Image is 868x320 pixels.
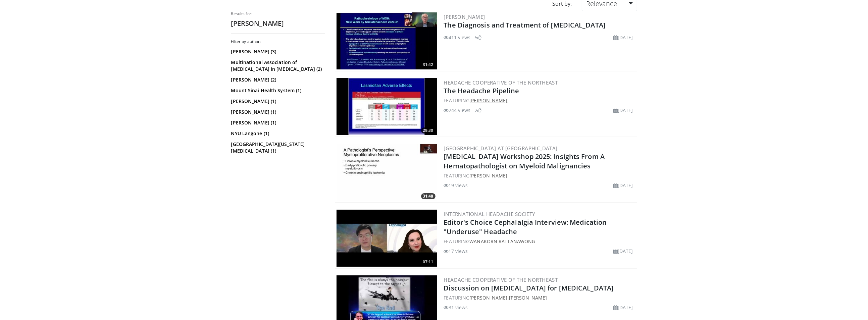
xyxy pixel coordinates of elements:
a: [GEOGRAPHIC_DATA] at [GEOGRAPHIC_DATA] [444,145,558,152]
h2: [PERSON_NAME] [231,19,325,28]
img: c2477d00-94af-4f71-abd9-2a5148225c2c.300x170_q85_crop-smart_upscale.jpg [337,12,437,69]
a: Discussion on [MEDICAL_DATA] for [MEDICAL_DATA] [444,283,614,292]
a: [PERSON_NAME] [444,13,485,20]
span: 31:48 [421,193,436,199]
a: Mount Sinai Health System (1) [231,87,323,94]
span: 29:30 [421,127,436,134]
a: [PERSON_NAME] [469,172,507,179]
li: 19 views [444,182,468,189]
img: d79bede4-f085-4fa3-98a0-e5f4303845b8.300x170_q85_crop-smart_upscale.jpg [337,144,437,201]
li: 411 views [444,34,471,41]
a: Headache Cooperative of the Northeast [444,276,558,283]
li: 2 [475,107,481,114]
span: 31:42 [421,62,436,68]
p: Results for: [231,11,325,16]
li: 5 [475,34,481,41]
div: FEATURING , [444,294,636,301]
a: Wanakorn Rattanawong [469,238,535,245]
li: 31 views [444,304,468,311]
div: FEATURING [444,97,636,104]
div: FEATURING [444,172,636,179]
a: [PERSON_NAME] [469,295,507,301]
a: [GEOGRAPHIC_DATA][US_STATE][MEDICAL_DATA] (1) [231,141,323,154]
a: 29:30 [337,78,437,135]
a: 31:48 [337,144,437,201]
a: [PERSON_NAME] (1) [231,98,323,105]
a: The Diagnosis and Treatment of [MEDICAL_DATA] [444,20,606,30]
a: [PERSON_NAME] (1) [231,119,323,126]
a: Editor's Choice Cephalalgia Interview: Medication "Underuse" Headache [444,218,607,236]
img: 27c6aa25-9b0d-4de8-89c6-f28d5aff95ad.300x170_q85_crop-smart_upscale.jpg [337,210,437,267]
h3: Filter by author: [231,39,325,44]
a: [PERSON_NAME] [509,295,547,301]
a: [MEDICAL_DATA] Workshop 2025: Insights From A Hematopathologist on Myeloid Malignancies [444,152,605,170]
li: [DATE] [613,182,633,189]
a: The Headache Pipeline [444,86,519,95]
a: 07:11 [337,210,437,267]
li: [DATE] [613,34,633,41]
a: [PERSON_NAME] (1) [231,109,323,115]
img: 5f4370b9-81b8-43aa-adda-5f86a9056473.300x170_q85_crop-smart_upscale.jpg [337,78,437,135]
li: [DATE] [613,304,633,311]
a: 31:42 [337,12,437,69]
a: Headache Cooperative of the Northeast [444,79,558,86]
a: [PERSON_NAME] [469,97,507,104]
a: [PERSON_NAME] (3) [231,48,323,55]
span: 07:11 [421,259,436,265]
li: 17 views [444,248,468,255]
a: [PERSON_NAME] (2) [231,76,323,83]
a: International Headache Society [444,211,535,217]
li: 244 views [444,107,471,114]
li: [DATE] [613,248,633,255]
a: NYU Langone (1) [231,130,323,137]
li: [DATE] [613,107,633,114]
a: Multinational Association of [MEDICAL_DATA] in [MEDICAL_DATA] (2) [231,59,323,72]
div: FEATURING [444,238,636,245]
